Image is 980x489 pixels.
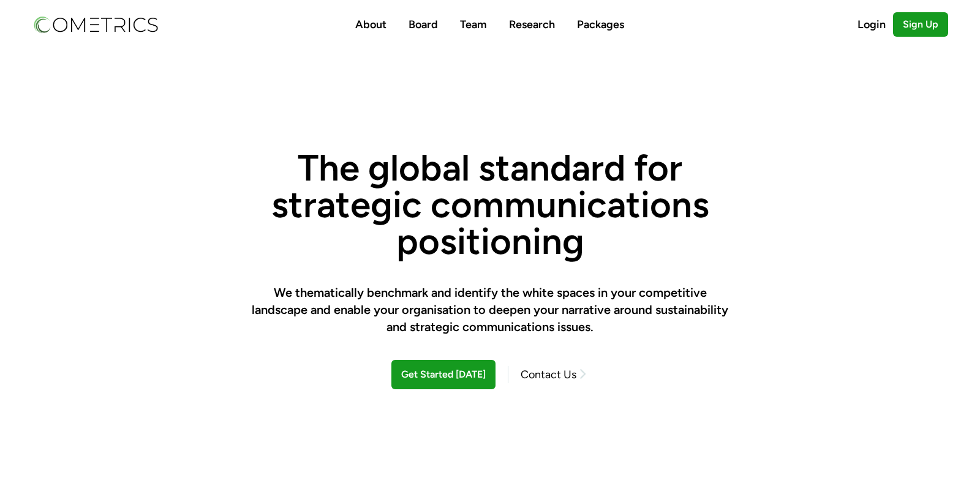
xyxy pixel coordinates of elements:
a: Research [509,18,555,31]
h1: The global standard for strategic communications positioning [245,149,735,259]
h2: We thematically benchmark and identify the white spaces in your competitive landscape and enable ... [245,284,735,335]
a: Sign Up [893,12,948,37]
img: Cometrics [32,14,159,35]
a: Get Started [DATE] [391,360,496,389]
a: Contact Us [508,366,588,383]
a: Team [460,18,487,31]
a: Board [409,18,438,31]
a: Packages [577,18,624,31]
a: Login [858,16,893,33]
a: About [355,18,386,31]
